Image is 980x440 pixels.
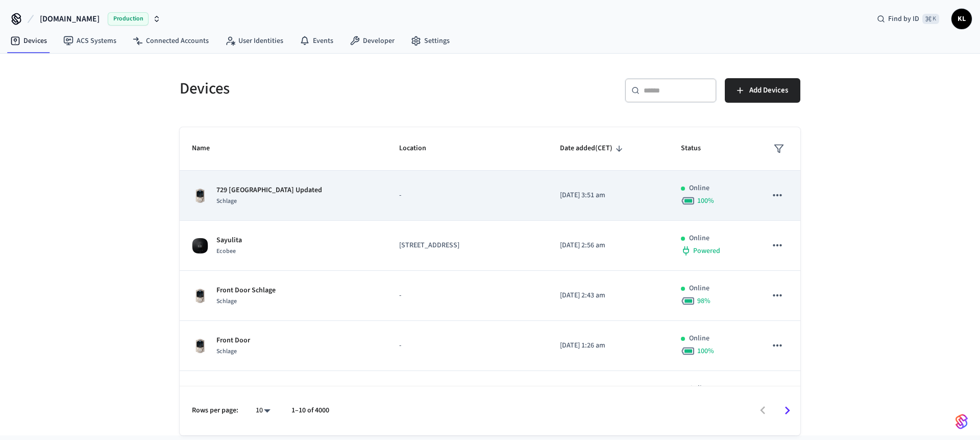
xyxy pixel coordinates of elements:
p: Online [689,333,709,344]
a: Settings [403,32,458,50]
p: [GEOGRAPHIC_DATA] [216,385,282,396]
button: Add Devices [725,78,800,103]
h5: Devices [180,78,484,99]
img: SeamLogoGradient.69752ec5.svg [955,413,968,430]
span: 100 % [697,346,714,356]
p: Rows per page: [192,405,238,416]
p: 729 [GEOGRAPHIC_DATA] Updated [216,185,322,196]
span: Name [192,141,223,156]
a: Devices [2,32,55,50]
span: Location [399,141,439,156]
span: Status [681,141,714,156]
p: [STREET_ADDRESS] [399,240,535,251]
span: Powered [693,246,720,256]
span: Schlage [216,347,237,356]
span: 100 % [697,196,714,206]
a: Events [291,32,341,50]
button: KL [951,9,972,29]
span: ⌘ K [922,14,939,24]
p: [DATE] 1:26 am [560,340,656,351]
span: Schlage [216,297,237,306]
button: Go to next page [775,399,799,423]
a: ACS Systems [55,32,125,50]
span: [DOMAIN_NAME] [40,13,100,25]
p: [DATE] 3:51 am [560,190,656,201]
img: ecobee_lite_3 [192,238,208,254]
span: Ecobee [216,247,236,256]
p: Online [689,183,709,194]
span: Production [108,12,149,26]
span: 98 % [697,296,710,306]
div: Find by ID⌘ K [869,10,947,28]
p: - [399,340,535,351]
p: Online [689,383,709,394]
a: Developer [341,32,403,50]
p: Front Door Schlage [216,285,276,296]
span: Find by ID [888,14,919,24]
p: - [399,190,535,201]
img: Schlage Sense Smart Deadbolt with Camelot Trim, Front [192,188,208,204]
div: 10 [251,403,275,418]
img: Schlage Sense Smart Deadbolt with Camelot Trim, Front [192,288,208,304]
span: Add Devices [749,84,788,97]
span: Date added(CET) [560,141,626,156]
p: Online [689,233,709,244]
p: [DATE] 2:56 am [560,240,656,251]
img: Schlage Sense Smart Deadbolt with Camelot Trim, Front [192,338,208,354]
span: KL [952,10,971,28]
a: Connected Accounts [125,32,217,50]
p: Online [689,283,709,294]
p: [DATE] 2:43 am [560,290,656,301]
p: 1–10 of 4000 [291,405,329,416]
p: Sayulita [216,235,242,246]
p: - [399,290,535,301]
p: Front Door [216,335,250,346]
span: Schlage [216,197,237,205]
a: User Identities [217,32,291,50]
